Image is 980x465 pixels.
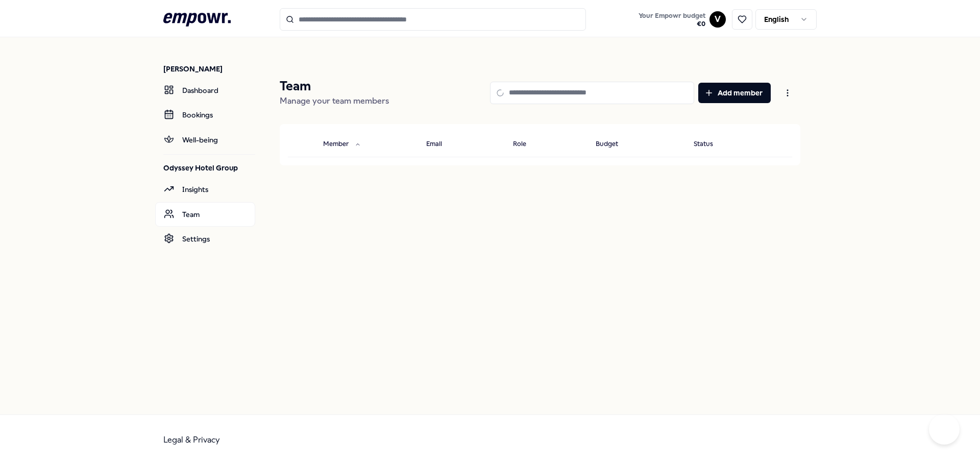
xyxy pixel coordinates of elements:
a: Bookings [155,103,255,127]
span: € 0 [639,20,705,28]
p: Team [280,78,389,94]
button: Add member [698,83,771,103]
a: Dashboard [155,78,255,103]
a: Your Empowr budget€0 [634,9,709,30]
button: Status [685,134,733,155]
a: Insights [155,177,255,202]
iframe: Help Scout Beacon - Open [929,414,960,445]
button: Open menu [775,83,800,103]
span: Your Empowr budget [639,12,705,20]
span: Manage your team members [280,96,389,106]
button: Your Empowr budget€0 [636,10,707,30]
a: Team [155,202,255,227]
a: Legal & Privacy [163,435,220,445]
button: Email [418,134,462,155]
p: Odyssey Hotel Group [163,163,255,173]
button: Budget [587,134,639,155]
button: Role [505,134,547,155]
input: Search for products, categories or subcategories [280,8,586,31]
p: [PERSON_NAME] [163,64,255,74]
button: V [709,11,726,28]
a: Settings [155,227,255,251]
button: Member [315,134,369,155]
a: Well-being [155,128,255,152]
